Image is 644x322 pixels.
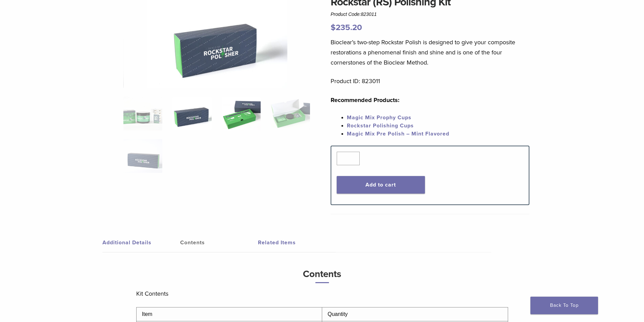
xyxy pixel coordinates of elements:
[331,11,377,17] span: Product Code:
[136,289,508,299] p: Kit Contents
[331,23,336,32] span: $
[136,307,322,321] td: Item
[347,114,411,121] a: Magic Mix Prophy Cups
[258,233,336,252] a: Related Items
[271,97,310,130] img: Rockstar (RS) Polishing Kit - Image 4
[331,76,529,86] p: Product ID: 823011
[347,130,449,137] a: Magic Mix Pre Polish – Mint Flavored
[123,139,162,173] img: Rockstar (RS) Polishing Kit - Image 5
[331,96,400,104] strong: Recommended Products:
[530,297,598,314] a: Back To Top
[331,37,529,68] p: Bioclear’s two-step Rockstar Polish is designed to give your composite restorations a phenomenal ...
[102,233,180,252] a: Additional Details
[172,97,211,130] img: Rockstar (RS) Polishing Kit - Image 2
[136,266,508,283] h3: Contents
[347,122,414,129] a: Rockstar Polishing Cups
[322,307,508,321] td: Quantity
[331,23,362,32] bdi: 235.20
[180,233,258,252] a: Contents
[222,97,261,130] img: Rockstar (RS) Polishing Kit - Image 3
[123,97,162,130] img: DSC_6582-copy-324x324.jpg
[361,11,377,17] span: 823011
[337,176,425,194] button: Add to cart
